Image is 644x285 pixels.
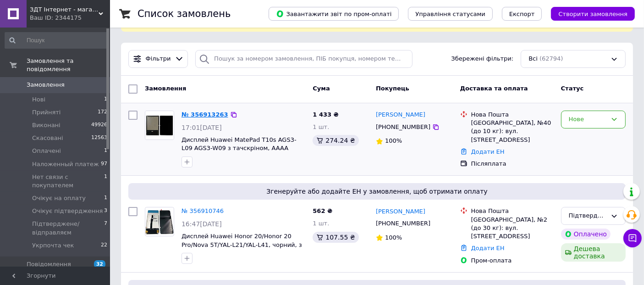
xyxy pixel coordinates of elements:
a: Фото товару [145,111,174,140]
span: Згенеруйте або додайте ЕН у замовлення, щоб отримати оплату [132,187,622,196]
span: Замовлення [27,81,65,89]
span: (62794) [539,55,563,62]
span: Очікує підтвердження [32,207,103,215]
div: 274.24 ₴ [313,135,358,146]
div: [GEOGRAPHIC_DATA], №40 (до 10 кг): вул. [STREET_ADDRESS] [471,119,554,144]
span: 1 [104,95,107,104]
div: Нове [569,115,607,124]
div: Післяплата [471,160,554,168]
a: [PERSON_NAME] [376,207,425,216]
span: 1 [104,173,107,190]
span: Повідомлення [27,260,71,268]
span: 1 шт. [313,220,329,227]
span: 32 [94,260,105,268]
span: 49926 [91,121,107,129]
span: Замовлення та повідомлення [27,57,110,73]
button: Завантажити звіт по пром-оплаті [269,7,399,21]
span: ЗДТ Інтернет - магазин Запчастин та аксесуарів Для Телефонів [30,6,99,14]
div: [GEOGRAPHIC_DATA], №2 (до 30 кг): вул. [STREET_ADDRESS] [471,216,554,241]
span: 7 [104,220,107,236]
div: Дешева доставка [561,243,626,262]
span: Оплачені [32,147,61,155]
div: Підтверджене/ відправляєм [569,211,607,221]
span: Доставка та оплата [460,85,528,92]
span: Cума [313,85,330,92]
span: 100% [385,234,402,241]
span: 562 ₴ [313,207,332,214]
a: Дисплей Huawei MatePad T10s AGS3-L09 AGS3-W09 з тачскріном, AAAA [182,136,297,152]
span: Підтверджене/ відправляєм [32,220,104,236]
span: [PHONE_NUMBER] [376,220,430,227]
span: Всі [528,55,538,63]
a: Створити замовлення [542,10,635,17]
div: Оплачено [561,229,611,240]
h1: Список замовлень [138,8,231,19]
div: Ваш ID: 2344175 [30,14,110,22]
span: 172 [98,108,107,117]
span: Наложенный платеж [32,160,99,168]
button: Управління статусами [408,7,493,21]
span: Створити замовлення [558,11,627,17]
span: 17:01[DATE] [182,124,222,131]
span: 100% [385,137,402,144]
span: Фільтри [146,55,171,63]
span: 1 [104,194,107,202]
span: Укрпочта чек [32,241,74,250]
span: Нет связи с покупателем [32,173,104,190]
span: [PHONE_NUMBER] [376,123,430,130]
img: Фото товару [145,209,174,235]
span: Експорт [509,11,535,17]
span: Замовлення [145,85,186,92]
span: 22 [101,241,107,250]
input: Пошук за номером замовлення, ПІБ покупця, номером телефону, Email, номером накладної [195,50,412,68]
span: Збережені фільтри: [451,55,513,63]
span: Покупець [376,85,409,92]
span: Прийняті [32,108,61,117]
img: Фото товару [145,111,174,140]
input: Пошук [5,32,108,49]
span: Управління статусами [415,11,485,17]
div: Нова Пошта [471,207,554,215]
span: 97 [101,160,107,168]
a: № 356910746 [182,207,224,214]
span: 1 шт. [313,123,329,130]
button: Експорт [502,7,542,21]
span: 1 433 ₴ [313,111,338,118]
span: 12563 [91,134,107,142]
span: 16:47[DATE] [182,220,222,228]
a: Дисплей Huawei Honor 20/Honor 20 Pro/Nova 5T/YAL-L21/YAL-L41, чорний, з тачскріном, ORIG [182,233,302,257]
span: 3 [104,207,107,215]
a: № 356913263 [182,111,228,118]
button: Створити замовлення [551,7,635,21]
a: Додати ЕН [471,245,505,251]
span: Скасовані [32,134,63,142]
span: 1 [104,147,107,155]
span: Завантажити звіт по пром-оплаті [276,10,391,18]
a: Додати ЕН [471,148,505,155]
button: Чат з покупцем [623,229,642,247]
a: [PERSON_NAME] [376,111,425,119]
span: Нові [32,95,45,104]
span: Виконані [32,121,61,129]
div: Пром-оплата [471,257,554,265]
span: Очікує на оплату [32,194,86,202]
a: Фото товару [145,207,174,236]
div: 107.55 ₴ [313,232,358,243]
div: Нова Пошта [471,111,554,119]
span: Статус [561,85,584,92]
